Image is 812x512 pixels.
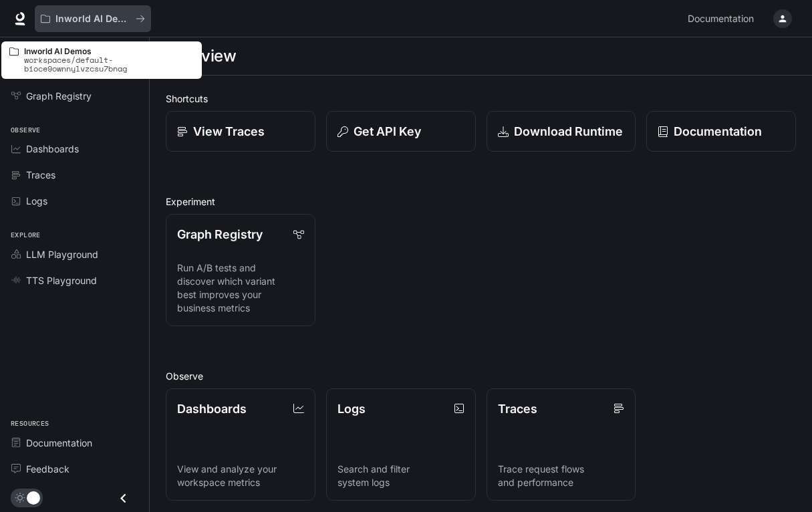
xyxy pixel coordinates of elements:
[26,142,79,156] span: Dashboards
[26,273,97,287] span: TTS Playground
[498,463,625,489] p: Trace request flows and performance
[514,122,623,140] p: Download Runtime
[26,462,70,476] span: Feedback
[166,388,315,501] a: DashboardsView and analyze your workspace metrics
[5,84,144,108] a: Graph Registry
[26,247,98,261] span: LLM Playground
[177,261,304,315] p: Run A/B tests and discover which variant best improves your business metrics
[177,400,247,418] p: Dashboards
[166,214,315,326] a: Graph RegistryRun A/B tests and discover which variant best improves your business metrics
[24,55,194,73] p: workspaces/default-bioce9ownnylvzcsu7bnag
[193,122,265,140] p: View Traces
[674,122,762,140] p: Documentation
[166,195,796,209] h2: Experiment
[688,11,754,27] span: Documentation
[24,47,194,55] p: Inworld AI Demos
[177,463,304,489] p: View and analyze your workspace metrics
[326,388,476,501] a: LogsSearch and filter system logs
[682,5,764,32] a: Documentation
[177,225,263,243] p: Graph Registry
[354,122,421,140] p: Get API Key
[646,111,796,152] a: Documentation
[337,400,366,418] p: Logs
[487,388,636,501] a: TracesTrace request flows and performance
[26,168,55,182] span: Traces
[487,111,636,152] a: Download Runtime
[5,457,144,481] a: Feedback
[166,369,796,383] h2: Observe
[5,189,144,213] a: Logs
[498,400,537,418] p: Traces
[108,485,138,512] button: Close drawer
[26,194,47,208] span: Logs
[337,463,464,489] p: Search and filter system logs
[166,92,796,106] h2: Shortcuts
[27,490,40,505] span: Dark mode toggle
[26,89,92,103] span: Graph Registry
[5,137,144,160] a: Dashboards
[35,5,151,32] button: All workspaces
[26,436,92,450] span: Documentation
[326,111,476,152] button: Get API Key
[5,431,144,455] a: Documentation
[55,13,130,25] p: Inworld AI Demos
[166,111,315,152] a: View Traces
[5,269,144,292] a: TTS Playground
[5,163,144,186] a: Traces
[5,243,144,266] a: LLM Playground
